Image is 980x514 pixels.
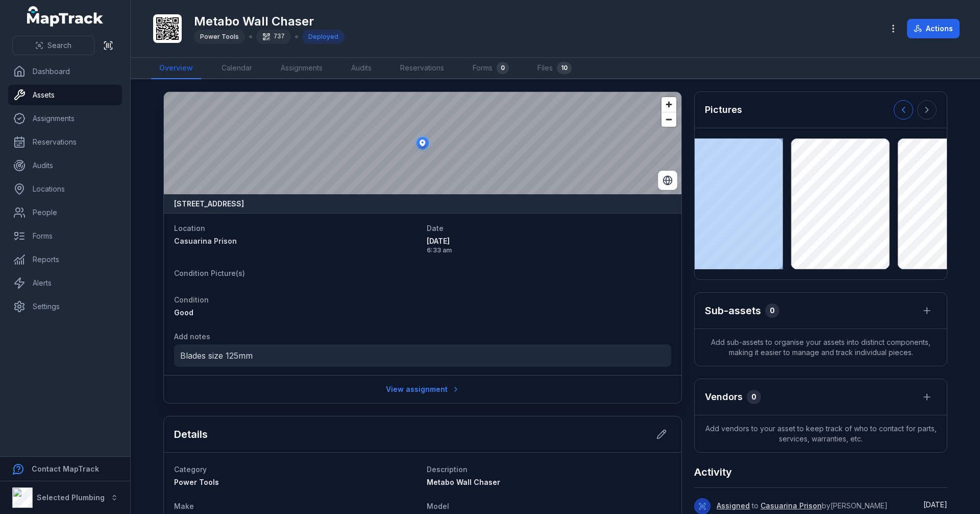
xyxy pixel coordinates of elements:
span: Search [47,40,71,51]
div: 0 [765,303,779,318]
button: Zoom out [661,112,676,127]
span: Add notes [174,332,210,341]
a: Reservations [392,58,452,79]
span: Condition Picture(s) [174,269,245,277]
span: Location [174,224,205,232]
a: Casuarina Prison [761,501,822,511]
a: Locations [8,179,122,199]
a: Forms0 [464,58,517,79]
span: Make [174,502,194,510]
span: Good [174,308,193,317]
a: Alerts [8,273,122,293]
a: Audits [343,58,380,79]
strong: Contact MapTrack [32,464,99,473]
a: Reports [8,249,122,270]
div: 0 [747,390,761,404]
a: Audits [8,155,122,176]
span: Casuarina Prison [174,237,237,245]
strong: [STREET_ADDRESS] [174,199,244,209]
a: MapTrack [27,6,104,27]
span: Power Tools [200,33,239,40]
button: Switch to Satellite View [658,171,677,190]
a: Files10 [529,58,580,79]
a: Calendar [213,58,260,79]
p: Blades size 125mm [180,348,665,363]
h1: Metabo Wall Chaser [194,13,345,30]
h3: Pictures [705,103,742,117]
span: Add sub-assets to organise your assets into distinct components, making it easier to manage and t... [695,329,947,366]
span: Power Tools [174,478,219,486]
h3: Vendors [705,390,743,404]
button: Search [12,36,94,55]
div: 10 [557,62,572,74]
a: Settings [8,296,122,317]
span: Model [427,502,449,510]
span: Add vendors to your asset to keep track of who to contact for parts, services, warranties, etc. [695,415,947,452]
a: Assignments [8,108,122,129]
div: 737 [256,30,291,44]
span: 6:33 am [427,246,671,254]
a: Dashboard [8,61,122,82]
span: Category [174,465,207,474]
button: Zoom in [661,97,676,112]
time: 8/21/2025, 6:33:44 AM [427,236,671,254]
a: Casuarina Prison [174,236,419,246]
a: Assets [8,85,122,105]
span: [DATE] [427,236,671,246]
a: Forms [8,226,122,246]
span: Metabo Wall Chaser [427,478,500,486]
canvas: Map [164,92,681,194]
a: Assignments [273,58,331,79]
h2: Details [174,427,208,441]
div: 0 [497,62,509,74]
button: Actions [907,19,960,38]
strong: Selected Plumbing [37,493,105,502]
a: Assigned [717,501,750,511]
time: 8/21/2025, 6:33:44 AM [923,500,947,509]
a: View assignment [379,380,467,399]
a: People [8,202,122,223]
span: Condition [174,295,209,304]
h2: Sub-assets [705,303,761,318]
span: [DATE] [923,500,947,509]
span: Date [427,224,444,232]
span: to by [PERSON_NAME] [717,501,888,510]
a: Overview [151,58,201,79]
a: Reservations [8,132,122,152]
span: Description [427,465,468,474]
h2: Activity [694,465,732,479]
div: Deployed [302,30,345,44]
